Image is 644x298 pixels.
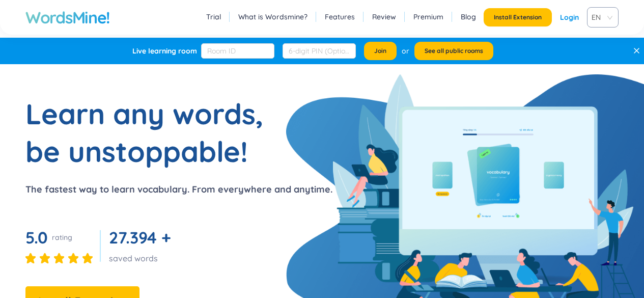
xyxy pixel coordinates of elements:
[325,12,355,22] a: Features
[364,42,397,60] button: Join
[414,42,493,60] button: See all public rooms
[402,45,409,57] div: or
[425,47,483,55] span: See all public rooms
[109,227,171,248] span: 27.394 +
[484,8,552,26] button: Install Extension
[461,12,476,22] a: Blog
[560,8,579,26] a: Login
[592,10,610,25] span: VIE
[413,12,443,22] a: Premium
[132,46,197,56] div: Live learning room
[201,43,274,59] input: Room ID
[494,13,542,21] span: Install Extension
[372,12,396,22] a: Review
[238,12,307,22] a: What is Wordsmine?
[25,7,110,28] a: WordsMine!
[374,47,386,55] span: Join
[25,182,332,197] p: The fastest way to learn vocabulary. From everywhere and anytime.
[206,12,221,22] a: Trial
[109,253,175,264] div: saved words
[52,232,72,242] div: rating
[25,227,48,248] span: 5.0
[283,43,356,59] input: 6-digit PIN (Optional)
[25,95,280,170] h1: Learn any words, be unstoppable!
